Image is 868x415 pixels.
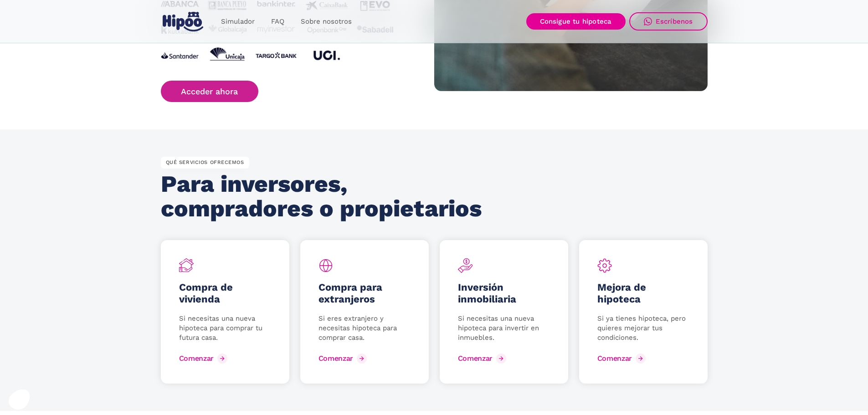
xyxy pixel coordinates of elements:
[161,172,488,221] h2: Para inversores, compradores o propietarios
[179,354,214,363] div: Comenzar
[318,351,369,366] a: Comenzar
[161,81,259,102] a: Acceder ahora
[293,13,360,31] a: Sobre nosotros
[597,351,648,366] a: Comenzar
[597,282,689,305] h5: Mejora de hipoteca
[179,282,271,305] h5: Compra de vivienda
[656,17,693,26] div: Escríbenos
[597,314,689,343] p: Si ya tienes hipoteca, pero quieres mejorar tus condiciones.
[179,351,230,366] a: Comenzar
[458,354,493,363] div: Comenzar
[318,354,353,363] div: Comenzar
[597,354,632,363] div: Comenzar
[458,282,550,305] h5: Inversión inmobiliaria
[161,157,249,169] div: QUÉ SERVICIOS OFRECEMOS
[318,282,411,305] h5: Compra para extranjeros
[458,351,508,366] a: Comenzar
[263,13,293,31] a: FAQ
[318,314,411,343] p: Si eres extranjero y necesitas hipoteca para comprar casa.
[526,13,626,30] a: Consigue tu hipoteca
[179,314,271,343] p: Si necesitas una nueva hipoteca para comprar tu futura casa.
[213,13,263,31] a: Simulador
[629,12,708,31] a: Escríbenos
[161,8,205,35] a: home
[458,314,550,343] p: Si necesitas una nueva hipoteca para invertir en inmuebles.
